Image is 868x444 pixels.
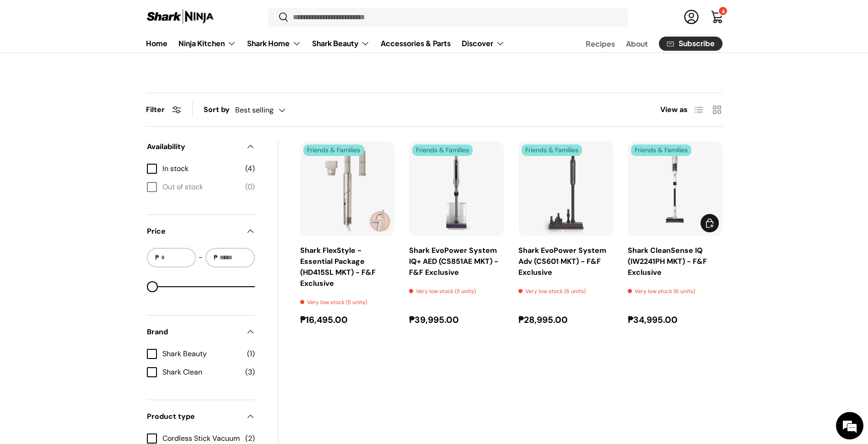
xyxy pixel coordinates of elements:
span: Friends & Families [522,144,582,156]
button: Filter [146,105,181,114]
a: Shark EvoPower System Adv (CS601 MKT) - F&F Exclusive [518,246,606,277]
img: shark-kion-iw2241-full-view-shark-ninja-philippines [628,141,722,236]
a: Shark CleanSense IQ (IW2241PH MKT) - F&F Exclusive [628,141,722,236]
span: Out of stock [162,182,240,193]
span: Friends & Families [631,144,691,156]
span: Shark Clean [162,367,240,378]
a: Shark CleanSense IQ (IW2241PH MKT) - F&F Exclusive [628,246,707,277]
span: Product type [147,411,240,422]
summary: Price [147,215,255,248]
a: Shark FlexStyle - Essential Package (HD415SL MKT) - F&F Exclusive [300,246,376,288]
summary: Shark Home [242,34,307,53]
a: Home [146,34,167,52]
a: Shark EvoPower System Adv (CS601 MKT) - F&F Exclusive [518,141,613,236]
span: Price [147,226,240,237]
span: Subscribe [679,40,715,48]
summary: Product type [147,400,255,433]
span: 4 [721,8,724,15]
span: In stock [162,163,240,174]
span: (4) [245,163,255,174]
span: Best selling [235,106,274,114]
span: Brand [147,326,240,337]
nav: Primary [146,34,505,53]
summary: Ninja Kitchen [173,34,242,53]
a: Shark FlexStyle - Essential Package (HD415SL MKT) - F&F Exclusive [300,141,395,236]
a: Recipes [586,35,615,53]
summary: Discover [456,34,510,53]
button: Best selling [235,102,304,118]
span: View as [660,104,688,115]
span: (2) [245,433,255,444]
span: (3) [245,367,255,378]
img: shark-flexstyle-esential-package-what's-in-the-box-full-view-sharkninja-philippines [300,141,395,236]
span: (0) [245,182,255,193]
nav: Secondary [564,34,722,53]
img: Shark Ninja Philippines [146,8,215,26]
span: Shark Beauty [162,348,242,359]
summary: Brand [147,316,255,348]
label: Sort by [204,104,235,115]
span: (1) [247,348,255,359]
span: Friends & Families [412,144,473,156]
a: About [626,35,648,53]
span: ₱ [154,253,160,262]
span: - [199,252,203,263]
summary: Shark Beauty [307,34,375,53]
span: Cordless Stick Vacuum [162,433,240,444]
a: Shark EvoPower System IQ+ AED (CS851AE MKT) - F&F Exclusive [409,246,498,277]
span: Filter [146,105,165,114]
span: Availability [147,141,240,152]
span: ₱ [213,253,219,262]
span: Friends & Families [303,144,364,156]
a: Shark EvoPower System IQ+ AED (CS851AE MKT) - F&F Exclusive [409,141,504,236]
summary: Availability [147,130,255,163]
a: Subscribe [659,37,722,51]
a: Accessories & Parts [381,34,451,52]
